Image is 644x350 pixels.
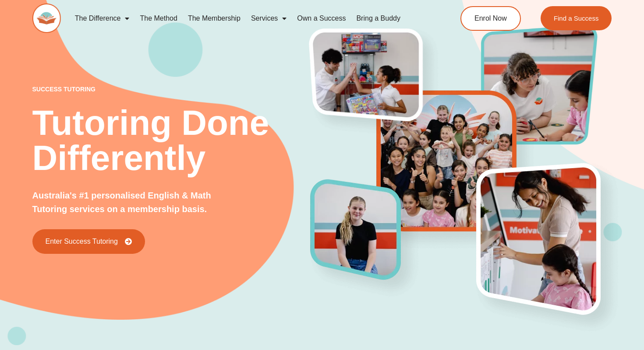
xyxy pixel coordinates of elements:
[474,15,507,22] span: Enrol Now
[32,189,236,216] p: Australia's #1 personalised English & Math Tutoring services on a membership basis.
[292,8,351,29] a: Own a Success
[351,8,406,29] a: Bring a Buddy
[541,6,612,30] a: Find a Success
[70,8,135,29] a: The Difference
[46,238,118,245] span: Enter Success Tutoring
[134,8,182,29] a: The Method
[246,8,292,29] a: Services
[183,8,246,29] a: The Membership
[460,6,521,31] a: Enrol Now
[32,86,311,92] p: success tutoring
[32,229,145,254] a: Enter Success Tutoring
[70,8,428,29] nav: Menu
[32,105,311,176] h2: Tutoring Done Differently
[554,15,599,22] span: Find a Success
